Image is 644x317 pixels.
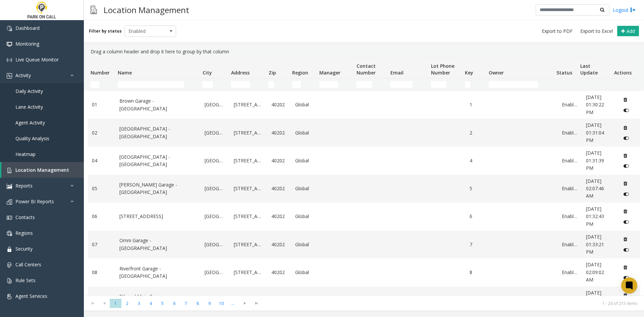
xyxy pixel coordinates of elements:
span: Go to the next page [239,299,251,308]
span: Lot Phone Number [431,63,454,76]
a: 6 [470,213,485,220]
span: Page 4 [145,299,157,308]
span: Agent Services [15,293,47,299]
img: 'icon' [7,215,12,220]
a: [DATE] 01:33:21 PM [586,233,612,256]
span: Page 8 [192,299,204,308]
a: [STREET_ADDRESS] [234,241,263,248]
a: [DATE] 01:33:05 PM [586,289,612,312]
th: Status [554,58,578,78]
span: Contact Number [357,63,376,76]
button: Disable [620,245,633,255]
span: Add [627,28,635,34]
img: 'icon' [7,183,12,189]
button: Disable [620,272,633,283]
td: Last Update Filter [577,78,611,91]
img: 'icon' [7,247,12,252]
span: Last Update [580,63,598,76]
a: [PERSON_NAME] Garage - [GEOGRAPHIC_DATA] [119,181,197,196]
button: Disable [620,161,633,171]
button: Delete [620,150,631,161]
td: Actions Filter [611,78,635,91]
a: [GEOGRAPHIC_DATA] [205,129,226,137]
input: Key Filter [465,81,470,88]
span: [DATE] 01:30:22 PM [586,94,604,115]
img: 'icon' [7,294,12,299]
td: Contact Number Filter [354,78,388,91]
img: 'icon' [7,278,12,283]
td: City Filter [200,78,228,91]
a: Global [295,241,315,248]
span: Page 1 [110,299,121,308]
button: Disable [620,216,633,227]
input: Manager Filter [319,81,338,88]
span: Power BI Reports [15,198,54,205]
span: Dashboard [15,25,40,31]
button: Delete [620,290,631,301]
span: Enabled [125,26,166,37]
a: Riverfront Garage - [GEOGRAPHIC_DATA] [119,265,197,280]
span: Name [118,69,132,76]
img: logout [630,6,636,13]
div: Drag a column header and drop it here to group by that column [88,45,640,58]
a: 40202 [271,269,287,276]
input: Region Filter [292,81,301,88]
span: Export to PDF [542,28,573,35]
td: Name Filter [115,78,200,91]
a: [DATE] 01:31:04 PM [586,121,612,144]
a: [STREET_ADDRESS] [234,129,263,137]
button: Disable [620,133,633,144]
span: Page 3 [133,299,145,308]
input: Number Filter [91,81,99,88]
span: Daily Activity [15,88,43,94]
button: Export to Excel [578,27,615,36]
span: [DATE] 01:33:05 PM [586,289,604,311]
span: Page 5 [157,299,168,308]
span: Page 11 [227,299,239,308]
span: [DATE] 01:31:39 PM [586,150,604,171]
a: [GEOGRAPHIC_DATA] [205,241,226,248]
label: Filter by status [89,28,122,34]
a: 8th and Main Garage - [GEOGRAPHIC_DATA] [119,293,197,308]
a: 05 [92,185,111,192]
img: 'icon' [7,262,12,268]
a: 40202 [271,101,287,108]
a: [STREET_ADDRESS] [119,213,197,220]
span: Page 10 [215,299,227,308]
span: Go to the last page [252,301,261,306]
span: Lane Activity [15,104,43,110]
td: Status Filter [554,78,578,91]
a: 02 [92,129,111,137]
span: [DATE] 01:33:21 PM [586,233,604,255]
button: Delete [620,178,631,189]
img: 'icon' [7,57,12,63]
span: Activity [15,72,31,78]
a: 40202 [271,129,287,137]
a: 8 [470,269,485,276]
a: [STREET_ADDRESS] [234,101,263,108]
span: Call Centers [15,261,41,268]
span: Zip [269,69,276,76]
a: 40202 [271,213,287,220]
span: Page 2 [121,299,133,308]
span: [DATE] 01:31:04 PM [586,122,604,143]
a: [GEOGRAPHIC_DATA] [205,185,226,192]
h3: Location Management [100,2,193,18]
a: Global [295,269,315,276]
a: [STREET_ADDRESS] [234,269,263,276]
span: Go to the next page [240,301,249,306]
span: Page 9 [204,299,215,308]
a: [GEOGRAPHIC_DATA] [205,157,226,164]
span: Key [465,69,473,76]
a: Global [295,129,315,137]
img: 'icon' [7,26,12,31]
a: [GEOGRAPHIC_DATA] [205,269,226,276]
input: Contact Number Filter [357,81,372,88]
img: 'icon' [7,42,12,47]
a: Enabled [562,157,578,164]
td: Zip Filter [266,78,289,91]
span: Quality Analysis [15,135,49,142]
a: 07 [92,241,111,248]
span: Monitoring [15,41,39,47]
div: Data table [84,58,644,296]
